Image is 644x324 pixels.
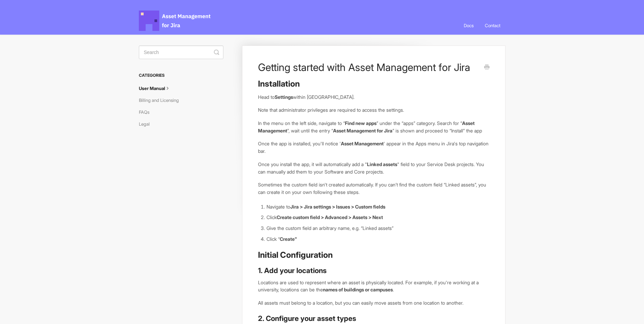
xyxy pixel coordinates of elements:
strong: Find new apps [345,120,376,126]
a: Print this Article [484,64,490,71]
p: Once you install the app, it will automatically add a " " field to your Service Desk projects. Yo... [258,161,489,175]
p: Locations are used to represent where an asset is physically located. For example, if you're work... [258,279,489,293]
strong: Settings [275,94,293,100]
h3: Categories [139,69,223,82]
a: Billing and Licensing [139,95,184,106]
h3: 2. Configure your asset types [258,314,489,323]
h2: Installation [258,78,489,89]
p: Head to within [GEOGRAPHIC_DATA]. [258,93,489,101]
p: Once the app is installed, you'll notice ' ' appear in the Apps menu in Jira's top navigation bar. [258,140,489,155]
strong: Asset Management [341,141,384,146]
a: Contact [480,16,505,35]
strong: names of buildings or campuses [323,287,393,292]
a: Docs [459,16,479,35]
strong: Jira > Jira settings > Issues > Custom fields [290,204,385,210]
strong: Asset Management for Jira [333,128,392,133]
strong: Asset Management [258,120,475,133]
a: User Manual [139,83,176,94]
h2: Initial Configuration [258,250,489,260]
span: Asset Management for Jira Docs [139,11,211,31]
p: All assets must belong to a location, but you can easily move assets from one location to another. [258,299,489,307]
p: In the menu on the left side, navigate to “ ” under the “apps” category. Search for “ ”, wait unt... [258,120,489,134]
p: Sometimes the custom field isn't created automatically. If you can’t find the custom field “Linke... [258,181,489,196]
strong: Linked assets [367,161,397,167]
p: Note that administrator privileges are required to access the settings. [258,106,489,114]
a: FAQs [139,107,154,118]
li: Click [266,214,489,221]
li: Navigate to [266,203,489,211]
input: Search [139,46,223,59]
h3: 1. Add your locations [258,266,489,275]
li: Give the custom field an arbitrary name, e.g. “Linked assets” [266,224,489,232]
li: Click “ [266,235,489,243]
strong: Create custom field > Advanced > Assets > Next [277,214,383,220]
a: Legal [139,119,155,129]
h1: Getting started with Asset Management for Jira [258,61,479,73]
strong: Create" [280,236,297,242]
